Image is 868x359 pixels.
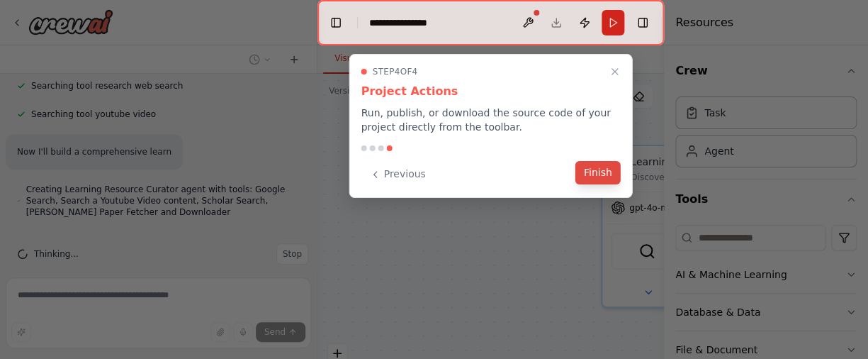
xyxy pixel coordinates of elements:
button: Hide left sidebar [326,13,346,33]
button: Previous [361,162,434,186]
h3: Project Actions [361,83,621,100]
p: Run, publish, or download the source code of your project directly from the toolbar. [361,106,621,134]
span: Step 4 of 4 [373,66,418,77]
button: Finish [575,161,621,184]
button: Close walkthrough [607,63,624,80]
